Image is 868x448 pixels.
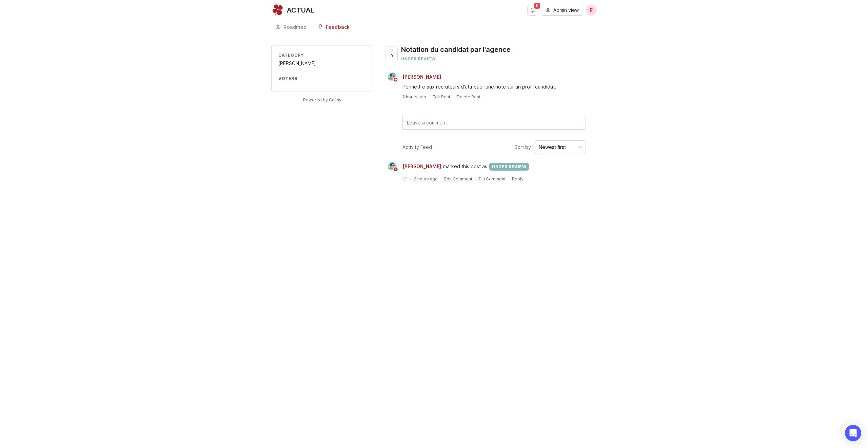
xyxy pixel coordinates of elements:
div: Delete Post [457,94,480,100]
a: Powered by Canny [302,96,342,104]
img: Benjamin Hareau [388,73,397,81]
div: Newest first [539,143,566,151]
div: · [475,176,476,182]
div: Edit Comment [444,176,472,182]
div: · [410,176,411,182]
div: under review [401,56,511,62]
div: Pin Comment [479,176,506,182]
span: marked this post as [443,163,487,170]
button: Admin view [541,5,583,16]
div: ACTUAL [287,7,314,14]
button: Notifications [527,5,538,16]
div: Feedback [326,25,350,30]
div: Notation du candidat par l'agence [401,45,511,54]
span: 0 [390,53,393,59]
span: Sort by [514,143,531,151]
a: Benjamin Hareau[PERSON_NAME] [384,162,443,171]
div: Voters [278,76,366,81]
img: member badge [393,167,398,172]
div: · [429,94,430,100]
span: 2 hours ago [414,176,438,182]
div: · [440,176,441,182]
img: member badge [393,77,398,82]
a: Roadmap [271,20,311,34]
div: Permettre aux recruteurs d'attribuer une note sur un profil candidat. [402,83,586,91]
div: Category [278,52,366,58]
a: 2 hours ago [402,94,426,100]
div: Open Intercom Messenger [845,425,861,441]
span: [PERSON_NAME] [402,74,441,80]
span: [PERSON_NAME] [402,163,441,170]
button: E [586,5,597,16]
div: Roadmap [283,25,307,30]
span: E [590,6,593,14]
div: · [508,176,509,182]
div: · [453,94,454,100]
a: Benjamin Hareau[PERSON_NAME] [384,73,447,81]
span: 11 [534,3,540,9]
div: [PERSON_NAME] [278,60,366,67]
div: Edit Post [433,94,450,100]
div: under review [489,163,529,171]
img: ACTUAL logo [271,4,283,16]
img: Benjamin Hareau [388,162,397,171]
div: Activity Feed [402,143,432,151]
button: 0 [386,46,398,61]
span: Admin view [553,7,579,14]
div: Reply [512,176,524,182]
a: Feedback [314,20,354,34]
